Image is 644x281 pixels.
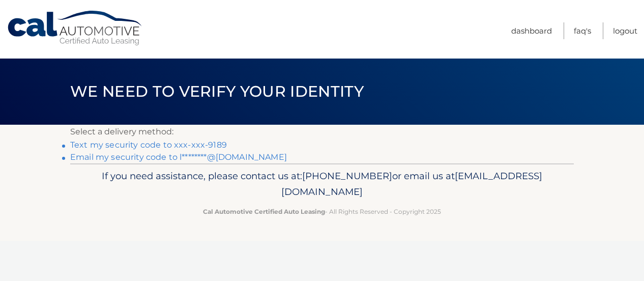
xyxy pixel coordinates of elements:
[77,206,567,217] p: - All Rights Reserved - Copyright 2025
[70,140,227,150] a: Text my security code to xxx-xxx-9189
[70,82,364,101] span: We need to verify your identity
[302,170,392,182] span: [PHONE_NUMBER]
[70,125,574,139] p: Select a delivery method:
[77,168,567,201] p: If you need assistance, please contact us at: or email us at
[203,208,325,215] strong: Cal Automotive Certified Auto Leasing
[574,22,591,39] a: FAQ's
[7,10,144,46] a: Cal Automotive
[613,22,637,39] a: Logout
[511,22,552,39] a: Dashboard
[70,152,287,162] a: Email my security code to l********@[DOMAIN_NAME]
